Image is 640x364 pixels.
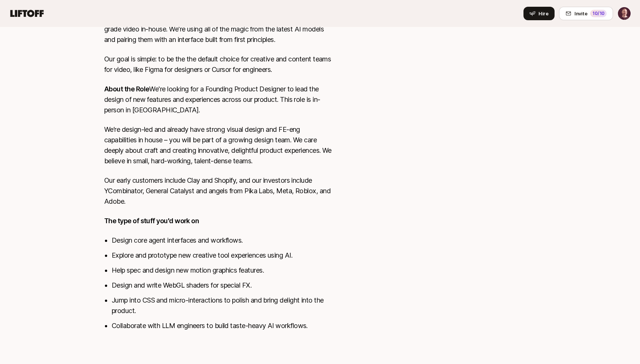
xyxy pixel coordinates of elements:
[618,7,631,20] button: Chase Morrison
[104,54,332,75] p: Our goal is simple: to be the the default choice for creative and content teams for video, like F...
[112,235,332,246] li: Design core agent interfaces and workflows.
[104,84,332,115] p: We're looking for a Founding Product Designer to lead the design of new features and experiences ...
[104,217,199,225] strong: The type of stuff you'd work on
[112,295,332,316] li: Jump into CSS and micro-interactions to polish and bring delight into the product.
[590,10,607,17] div: 10 /10
[574,10,587,17] span: Invite
[618,7,631,20] img: Chase Morrison
[538,10,549,17] span: Hire
[112,250,332,261] li: Explore and prototype new creative tool experiences using AI.
[104,85,149,93] strong: About the Role
[112,265,332,276] li: Help spec and design new motion graphics features.
[112,280,332,291] li: Design and write WebGL shaders for special FX.
[559,7,613,20] button: Invite10/10
[112,321,332,331] li: Collaborate with LLM engineers to build taste-heavy AI workflows.
[104,13,332,45] p: We’re building a video tool for creative teams to film and produce commercial-grade video in-hous...
[523,7,555,20] button: Hire
[104,124,332,166] p: We’re design-led and already have strong visual design and FE-eng capabilities in house – you wil...
[104,175,332,207] p: Our early customers include Clay and Shopify, and our investors include YCombinator, General Cata...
